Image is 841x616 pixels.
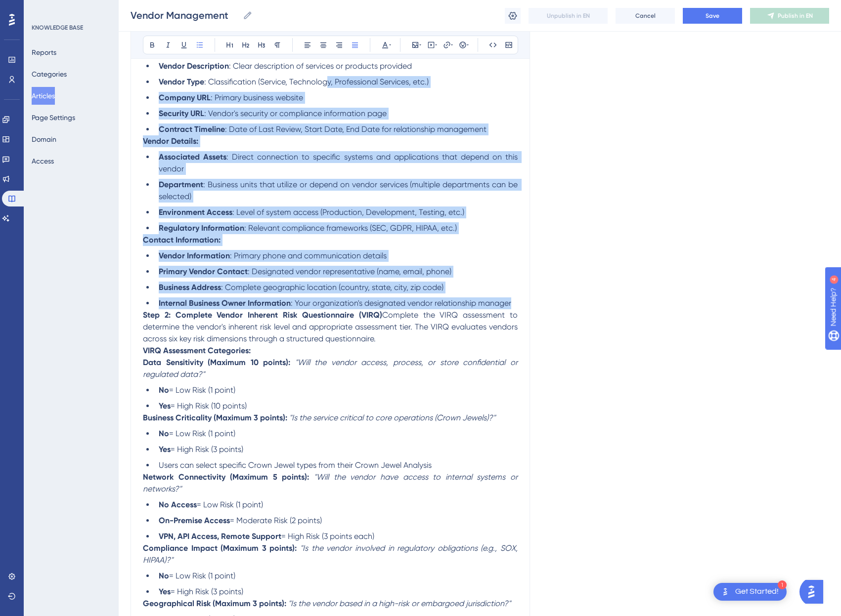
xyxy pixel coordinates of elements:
span: Save [706,12,719,20]
button: Domain [32,130,56,148]
strong: Internal Business Owner Information [159,298,291,308]
strong: VPN, API Access, Remote Support [159,532,281,541]
span: Cancel [635,12,656,20]
strong: Yes [159,445,171,454]
strong: Yes [159,401,171,411]
span: : Level of system access (Production, Development, Testing, etc.) [232,207,464,217]
div: Get Started! [735,586,779,597]
em: "Is the service critical to core operations (Crown Jewels)?" [289,413,495,422]
span: : Classification (Service, Technology, Professional Services, etc.) [204,77,429,86]
button: Access [32,152,54,170]
button: Cancel [616,8,675,24]
strong: No [159,385,169,395]
strong: Step 2: Complete Vendor Inherent Risk Questionnaire (VIRQ) [143,310,382,320]
em: "Will the vendor access, process, or store confidential or regulated data?" [143,358,520,379]
span: : Relevant compliance frameworks (SEC, GDPR, HIPAA, etc.) [244,223,457,233]
span: = Low Risk (1 point) [197,500,263,509]
strong: VIRQ Assessment Categories: [143,346,251,355]
strong: Primary Vendor Contact [159,267,248,276]
em: "Is the vendor based in a high-risk or embargoed jurisdiction?" [288,599,511,608]
strong: On-Premise Access [159,516,230,525]
strong: Environment Access [159,207,232,217]
span: Users can select specific Crown Jewel types from their Crown Jewel Analysis [159,460,432,470]
button: Publish in EN [750,8,829,24]
span: = Moderate Risk (2 points) [230,516,322,525]
span: : Your organization's designated vendor relationship manager [291,298,511,308]
strong: Security URL [159,109,204,118]
strong: Vendor Description [159,61,229,71]
strong: Geographical Risk (Maximum 3 points): [143,599,286,608]
em: "Will the vendor have access to internal systems or networks?" [143,472,520,493]
strong: Regulatory Information [159,223,244,233]
div: 1 [778,580,787,589]
input: Article Name [131,8,239,22]
button: Articles [32,87,55,105]
span: : Direct connection to specific systems and applications that depend on this vendor [159,152,520,173]
strong: Department [159,180,203,189]
div: Open Get Started! checklist, remaining modules: 1 [713,583,787,601]
button: Unpublish in EN [529,8,608,24]
button: Categories [32,65,67,83]
span: = Low Risk (1 point) [169,429,235,438]
span: = High Risk (3 points each) [281,532,374,541]
button: Page Settings [32,109,75,126]
strong: No [159,571,169,580]
span: : Primary business website [211,93,303,102]
div: 4 [69,5,72,13]
span: = High Risk (10 points) [171,401,247,411]
span: Need Help? [23,2,62,14]
span: = High Risk (3 points) [171,445,243,454]
strong: Network Connectivity (Maximum 5 points): [143,472,309,482]
em: "Is the vendor involved in regulatory obligations (e.g., SOX, HIPAA)?" [143,543,520,565]
strong: Yes [159,587,171,596]
button: Reports [32,43,56,61]
strong: Business Criticality (Maximum 3 points): [143,413,287,422]
span: : Primary phone and communication details [230,251,387,260]
span: = High Risk (3 points) [171,587,243,596]
span: : Complete geographic location (country, state, city, zip code) [221,283,443,292]
strong: Vendor Details: [143,136,198,146]
strong: Associated Assets [159,152,226,162]
strong: Business Address [159,283,221,292]
strong: Contract Timeline [159,124,225,134]
span: : Date of Last Review, Start Date, End Date for relationship management [225,124,487,134]
span: = Low Risk (1 point) [169,571,235,580]
strong: No [159,429,169,438]
span: Unpublish in EN [547,12,590,20]
strong: Vendor Type [159,77,204,86]
strong: No Access [159,500,197,509]
strong: Company URL [159,93,211,102]
strong: Vendor Information [159,251,230,260]
strong: Compliance Impact (Maximum 3 points): [143,543,297,553]
button: Save [683,8,742,24]
span: : Designated vendor representative (name, email, phone) [248,267,451,276]
strong: Contact Information: [143,235,221,245]
span: : Clear description of services or products provided [229,61,412,71]
span: : Business units that utilize or depend on vendor services (multiple departments can be selected) [159,180,520,201]
iframe: UserGuiding AI Assistant Launcher [799,577,829,607]
img: launcher-image-alternative-text [719,586,731,598]
span: Publish in EN [778,12,813,20]
div: KNOWLEDGE BASE [32,24,83,32]
span: : Vendor's security or compliance information page [204,109,387,118]
strong: Data Sensitivity (Maximum 10 points): [143,358,290,367]
span: Complete the VIRQ assessment to determine the vendor's inherent risk level and appropriate assess... [143,310,520,343]
span: = Low Risk (1 point) [169,385,235,395]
